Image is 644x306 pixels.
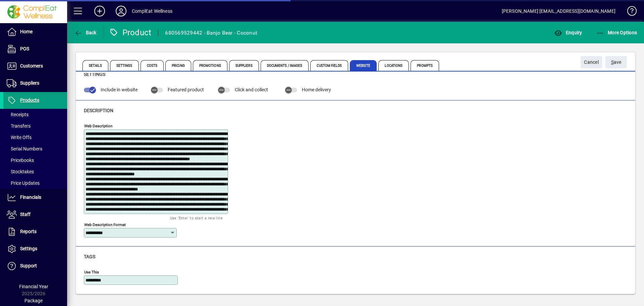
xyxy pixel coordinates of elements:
[3,258,67,274] a: Support
[554,30,582,35] span: Enquiry
[72,27,98,39] button: Back
[7,158,34,163] span: Pricebooks
[20,246,37,251] span: Settings
[19,284,48,289] span: Financial Year
[110,60,139,71] span: Settings
[3,223,67,240] a: Reports
[302,87,331,92] span: Home delivery
[3,143,67,155] a: Serial Numbers
[611,59,614,65] span: S
[132,6,172,16] div: ComplEat Wellness
[20,194,41,200] span: Financials
[193,60,227,71] span: Promotions
[229,60,259,71] span: Suppliers
[20,80,39,86] span: Suppliers
[84,108,113,113] span: Description
[20,212,31,217] span: Staff
[3,206,67,223] a: Staff
[168,87,204,92] span: Featured product
[7,169,34,174] span: Stocktakes
[20,63,43,69] span: Customers
[84,72,105,77] span: Settings
[74,30,97,35] span: Back
[89,5,110,17] button: Add
[552,27,584,39] button: Enquiry
[20,263,37,268] span: Support
[596,30,637,35] span: More Options
[3,120,67,132] a: Transfers
[3,241,67,257] a: Settings
[165,28,257,38] div: 680569529442 - Banjo Bear - Coconut
[3,75,67,92] a: Suppliers
[101,87,138,92] span: Include in website
[3,109,67,120] a: Receipts
[7,135,32,140] span: Write Offs
[611,57,622,68] span: ave
[411,60,439,71] span: Prompts
[3,166,67,177] a: Stocktakes
[7,180,40,186] span: Price Updates
[310,60,348,71] span: Custom Fields
[378,60,409,71] span: Locations
[350,60,377,71] span: Website
[20,46,29,51] span: POS
[3,177,67,189] a: Price Updates
[84,222,126,227] mat-label: Web Description Format
[20,229,37,234] span: Reports
[584,57,599,68] span: Cancel
[67,27,104,39] app-page-header-button: Back
[7,146,42,151] span: Serial Numbers
[3,58,67,75] a: Customers
[110,5,132,17] button: Profile
[165,60,191,71] span: Pricing
[235,87,268,92] span: Click and collect
[84,269,99,274] mat-label: Use This
[24,298,43,303] span: Package
[83,60,108,71] span: Details
[20,97,39,103] span: Products
[84,254,95,259] span: Tags
[170,214,223,222] mat-hint: Use 'Enter' to start a new line
[141,60,164,71] span: Costs
[605,56,627,68] button: Save
[3,41,67,57] a: POS
[20,29,33,34] span: Home
[84,123,112,128] mat-label: Web Description
[622,1,636,23] a: Knowledge Base
[7,112,29,117] span: Receipts
[3,24,67,40] a: Home
[7,123,31,129] span: Transfers
[595,27,639,39] button: More Options
[3,155,67,166] a: Pricebooks
[502,6,615,16] div: [PERSON_NAME] [EMAIL_ADDRESS][DOMAIN_NAME]
[109,27,152,38] div: Product
[581,56,602,68] button: Cancel
[3,132,67,143] a: Write Offs
[3,189,67,206] a: Financials
[261,60,309,71] span: Documents / Images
